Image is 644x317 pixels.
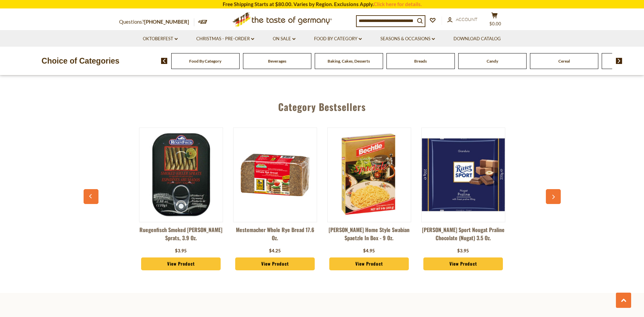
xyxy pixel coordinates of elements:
[363,248,375,254] div: $4.95
[327,226,411,246] a: [PERSON_NAME] Home Style Swabian Spaetzle in Box - 9 oz.
[421,226,505,246] a: [PERSON_NAME] Sport Nougat Praline Chocolate (Nugat) 3.5 oz.
[616,58,622,64] img: next arrow
[485,12,505,29] button: $0.00
[235,257,315,270] a: View Product
[414,59,427,64] a: Breads
[196,35,254,43] a: Christmas - PRE-ORDER
[119,18,194,26] p: Questions?
[139,133,223,217] img: Ruegenfisch Smoked Kieler Sprats, 3.9 oz.
[422,133,505,217] img: Ritter Sport Nougat Praline Chocolate (Nugat) 3.5 oz.
[314,35,362,43] a: Food By Category
[175,248,187,254] div: $3.95
[269,248,281,254] div: $4.25
[87,91,557,119] div: Category Bestsellers
[144,19,189,25] a: [PHONE_NUMBER]
[161,58,168,64] img: previous arrow
[489,21,501,26] span: $0.00
[487,59,498,64] a: Candy
[380,35,435,43] a: Seasons & Occasions
[374,1,422,7] a: Click here for details.
[558,59,570,64] a: Cereal
[234,133,317,217] img: Mestemacher Whole Rye Bread 17.6 oz.
[189,59,221,64] a: Food By Category
[141,257,221,270] a: View Product
[273,35,295,43] a: On Sale
[143,35,178,43] a: Oktoberfest
[456,17,478,22] span: Account
[139,226,223,246] a: Ruegenfisch Smoked [PERSON_NAME] Sprats, 3.9 oz.
[233,226,317,246] a: Mestemacher Whole Rye Bread 17.6 oz.
[268,59,286,64] a: Beverages
[328,59,370,64] a: Baking, Cakes, Desserts
[328,133,411,217] img: Bechtle Home Style Swabian Spaetzle in Box - 9 oz.
[447,16,478,23] a: Account
[329,257,409,270] a: View Product
[423,257,503,270] a: View Product
[453,35,501,43] a: Download Catalog
[457,248,469,254] div: $3.95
